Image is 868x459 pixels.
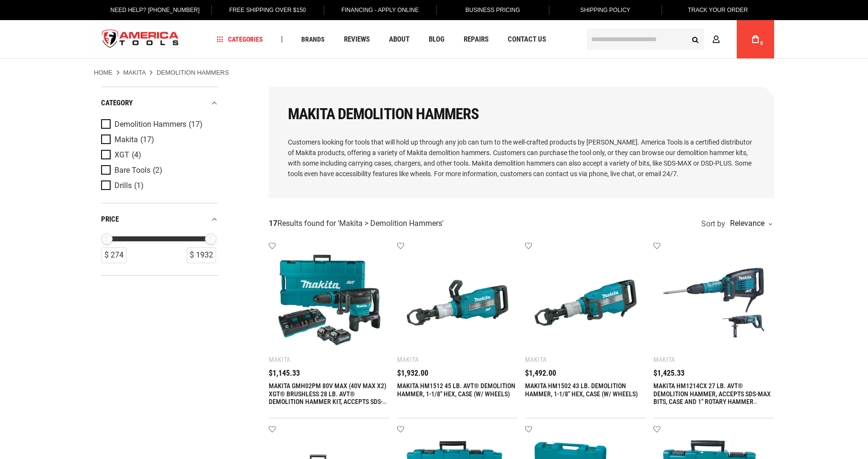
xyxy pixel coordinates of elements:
[102,247,126,263] div: $ 274
[114,151,129,159] span: XGT
[389,36,410,43] span: About
[407,252,509,354] img: MAKITA HM1512 45 LB. AVT® DEMOLITION HAMMER, 1-1/8
[114,181,132,190] span: Drills
[114,120,186,129] span: Demolition Hammers
[340,33,374,46] a: Reviews
[101,213,218,226] div: price
[339,219,442,228] span: Makita > Demolition Hammers
[503,33,550,46] a: Contact Us
[94,22,187,57] img: America Tools
[101,165,216,176] a: Bare Tools (2)
[385,33,414,46] a: About
[269,369,300,377] span: $1,145.33
[94,68,113,77] a: Home
[663,252,765,354] img: MAKITA HM1214CX 27 LB. AVT® DEMOLITION HAMMER, ACCEPTS SDS-MAX BITS, CASE AND 1
[269,219,444,229] div: Results found for ' '
[114,166,150,175] span: Bare Tools
[429,36,445,43] span: Blog
[459,33,493,46] a: Repairs
[189,121,203,129] span: (17)
[94,22,187,57] a: store logo
[101,97,218,110] div: category
[140,136,154,144] span: (17)
[301,36,325,43] span: Brands
[123,68,146,77] a: Makita
[269,382,387,422] a: MAKITA GMH02PM 80V MAX (40V MAX X2) XGT® BRUSHLESS 28 LB. AVT® DEMOLITION HAMMER KIT, ACCEPTS SDS...
[397,369,428,377] span: $1,932.00
[653,382,771,414] a: MAKITA HM1214CX 27 LB. AVT® DEMOLITION HAMMER, ACCEPTS SDS-MAX BITS, CASE AND 1" ROTARY HAMMER (H...
[653,369,685,377] span: $1,425.33
[746,20,765,58] a: 0
[464,36,489,43] span: Repairs
[424,33,449,46] a: Blog
[101,150,216,160] a: XGT (4)
[653,356,675,363] div: Makita
[525,382,638,398] a: MAKITA HM1502 43 LB. DEMOLITION HAMMER, 1-1/8" HEX, CASE (W/ WHEELS)
[217,36,263,43] span: Categories
[157,69,229,76] strong: Demolition Hammers
[101,180,216,191] a: Drills (1)
[134,182,144,190] span: (1)
[535,252,637,354] img: MAKITA HM1502 43 LB. DEMOLITION HAMMER, 1-1/8
[701,220,725,228] span: Sort by
[132,151,141,159] span: (4)
[101,119,216,130] a: Demolition Hammers (17)
[686,30,704,48] button: Search
[728,220,772,227] div: Relevance
[580,7,630,13] span: Shipping Policy
[101,87,218,276] div: Product Filters
[114,135,138,144] span: Makita
[760,41,763,46] span: 0
[297,33,329,46] a: Brands
[278,252,380,354] img: MAKITA GMH02PM 80V MAX (40V MAX X2) XGT® BRUSHLESS 28 LB. AVT® DEMOLITION HAMMER KIT, ACCEPTS SDS...
[508,36,546,43] span: Contact Us
[269,219,277,228] strong: 17
[397,382,515,398] a: MAKITA HM1512 45 LB. AVT® DEMOLITION HAMMER, 1-1/8" HEX, CASE (W/ WHEELS)
[153,167,162,175] span: (2)
[525,369,556,377] span: $1,492.00
[344,36,370,43] span: Reviews
[397,356,419,363] div: Makita
[525,356,547,363] div: Makita
[101,134,216,145] a: Makita (17)
[269,356,290,363] div: Makita
[288,106,755,123] h1: Makita Demolition Hammers
[288,137,755,179] p: Customers looking for tools that will hold up through any job can turn to the well-crafted produc...
[187,247,216,263] div: $ 1932
[213,33,267,46] a: Categories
